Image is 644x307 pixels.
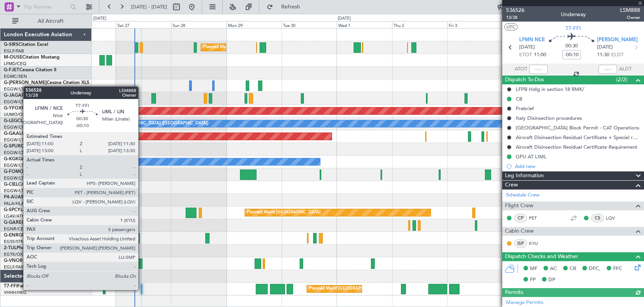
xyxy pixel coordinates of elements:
[515,65,527,73] span: ATOT
[4,213,25,219] a: LGAV/ATH
[4,290,27,295] a: VHHH/HKG
[203,42,324,53] div: Planned Maint [GEOGRAPHIC_DATA] ([GEOGRAPHIC_DATA])
[4,55,22,60] span: M-OUSE
[506,191,540,199] a: Schedule Crew
[505,181,518,190] span: Crew
[23,1,68,13] input: Trip Number
[226,21,282,28] div: Mon 29
[83,118,208,129] div: A/C Unavailable [GEOGRAPHIC_DATA] ([GEOGRAPHIC_DATA])
[4,264,24,270] a: EGLF/FAB
[116,21,171,28] div: Sat 27
[4,195,21,200] span: P4-AUA
[519,44,535,51] span: [DATE]
[4,86,27,92] a: EGGW/LTN
[514,214,527,222] div: CP
[530,276,536,284] span: FP
[4,258,56,263] a: G-VNORChallenger 650
[519,51,532,59] span: ETOT
[4,182,48,187] a: G-CIELCitation Excel
[613,265,622,273] span: FFC
[504,23,518,30] button: UTC
[516,96,522,102] div: CB
[4,252,25,257] a: EGTK/OXF
[4,169,50,174] a: G-FOMOGlobal 6000
[516,153,547,160] div: GPU AT LIML
[597,36,638,44] span: [PERSON_NAME]
[529,215,546,221] a: PET
[620,14,640,21] span: Owner
[392,21,447,28] div: Thu 2
[606,215,623,221] a: LQV
[4,68,56,72] a: G-FJETCessna Citation II
[506,14,525,21] span: 13/28
[505,75,544,84] span: Dispatch To-Dos
[4,137,27,143] a: EGGW/LTN
[589,265,600,273] span: DFC,
[4,163,27,168] a: EGGW/LTN
[4,201,24,206] a: FALA/HLA
[534,51,546,59] span: 11:00
[93,15,106,22] div: [DATE]
[4,233,48,238] a: G-ENRGPraetor 600
[4,195,36,200] a: P4-AUAMD-87
[620,6,640,14] span: LSM888
[591,214,604,222] div: CS
[4,284,17,289] span: T7-FFI
[4,93,22,98] span: G-JAGA
[4,175,27,181] a: EGGW/LTN
[4,157,47,161] a: G-KGKGLegacy 600
[619,65,632,73] span: ALDT
[275,4,307,10] span: Refresh
[505,171,544,180] span: Leg Information
[263,1,309,13] button: Refresh
[4,246,17,250] span: 2-TIJL
[597,44,613,51] span: [DATE]
[20,18,81,24] span: All Aircraft
[4,119,20,123] span: G-LEGC
[516,115,582,121] div: Italy Disinsection procedures
[616,75,627,84] span: (2/2)
[516,86,584,92] div: LFPB Hdlg in section 18 RMK/
[505,227,534,236] span: Cabin Crew
[4,99,27,105] a: EGGW/LTN
[516,134,640,141] div: Aircraft Disinsection Residual Certificate + Special request
[4,233,22,238] span: G-ENRG
[4,106,22,111] span: G-YFOX
[519,36,545,44] span: LFMN NCE
[505,201,533,210] span: Flight Crew
[516,105,534,112] div: Prebrief
[516,124,639,131] div: [GEOGRAPHIC_DATA] Block Permit - CAT Operations
[337,21,392,28] div: Wed 1
[550,265,557,273] span: AC
[611,51,624,59] span: ELDT
[597,51,609,59] span: 11:30
[4,106,54,111] a: G-YFOXFalcon 2000EX
[338,15,351,22] div: [DATE]
[4,112,27,117] a: UUMO/OSF
[131,3,167,10] span: [DATE] - [DATE]
[4,42,18,47] span: G-SIRS
[514,239,527,248] div: ISP
[4,81,89,85] a: G-[PERSON_NAME]Cessna Citation XLS
[561,10,586,18] div: Underway
[4,144,21,149] span: G-SPUR
[4,188,27,194] a: EGGW/LTN
[4,124,27,130] a: EGGW/LTN
[8,15,84,27] button: All Aircraft
[529,240,546,247] a: KYU
[516,144,637,150] div: Aircraft Disinsection Residual Certificate Requirement
[565,42,578,50] span: 00:30
[530,265,537,273] span: MF
[4,144,58,149] a: G-SPURCessna Citation II
[447,21,502,28] div: Fri 3
[4,93,49,98] a: G-JAGAPhenom 300
[4,246,44,250] a: 2-TIJLPhenom 300
[4,258,23,263] span: G-VNOR
[4,131,67,136] a: G-GAALCessna Citation XLS+
[4,119,45,123] a: G-LEGCLegacy 600
[4,208,20,212] span: G-SPCY
[4,48,24,54] a: EGLF/FAB
[515,163,640,169] div: Add new
[4,182,18,187] span: G-CIEL
[4,131,22,136] span: G-GAAL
